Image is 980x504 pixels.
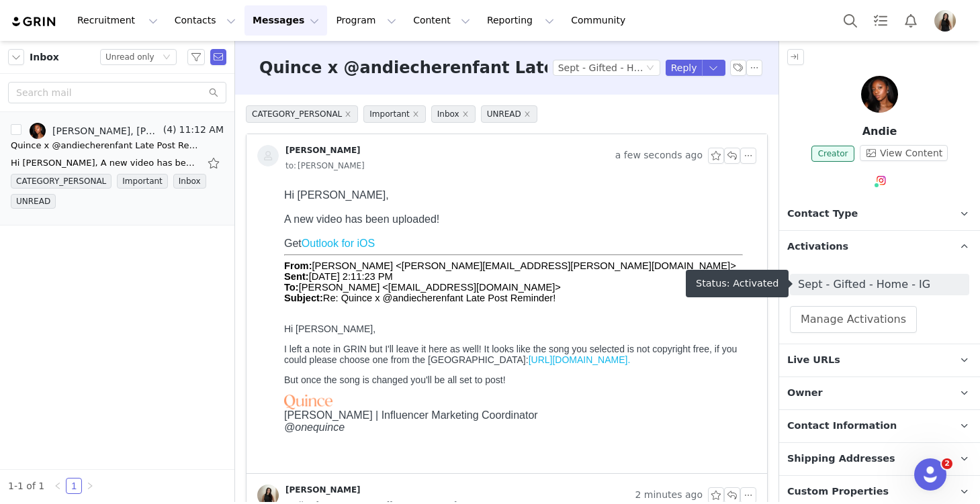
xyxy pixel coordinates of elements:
[896,5,926,36] button: Notifications
[787,353,840,368] span: Live URLs
[11,156,199,170] div: Hi Alex, A new video has been uploaded! Get Outlook for iOS From: Alex Mekikian <alexandra.mekiki...
[86,482,94,490] i: icon: right
[926,10,969,32] button: Profile
[11,194,56,209] span: UNREAD
[30,123,161,139] a: [PERSON_NAME], [PERSON_NAME], [PERSON_NAME]
[811,146,855,162] span: Creator
[790,306,917,333] button: Manage Activations
[860,145,948,161] button: View Content
[11,139,199,152] div: Quince x @andiecherenfant Late Post Reminder!
[787,419,897,434] span: Contact Information
[524,111,531,117] i: icon: close
[345,111,351,117] i: icon: close
[5,109,44,119] b: Subject:
[405,5,478,36] button: Content
[5,30,472,42] div: A new video has been uploaded!
[5,160,472,181] p: I left a note in GRIN but I'll leave it here as well! It looks like the song you selected is not ...
[5,238,66,249] em: @onequince
[11,174,112,189] span: CATEGORY_PERSONAL
[914,458,946,491] iframe: Intercom live chat
[50,478,66,494] li: Previous Page
[942,458,952,469] span: 2
[8,478,44,494] li: 1-1 of 1
[787,485,889,499] span: Custom Properties
[210,49,226,65] span: Send Email
[696,278,778,289] div: Status: Activated
[285,145,361,156] div: [PERSON_NAME]
[5,77,457,119] font: [PERSON_NAME] <[PERSON_NAME][EMAIL_ADDRESS][PERSON_NAME][DOMAIN_NAME]> [DATE] 2:11:23 PM [PERSON_...
[5,191,472,201] p: But once the song is changed you'll be all set to post!
[5,5,472,17] div: Hi [PERSON_NAME],
[861,76,898,113] img: Andie
[5,77,34,87] b: From:
[787,386,823,401] span: Owner
[247,134,767,184] div: [PERSON_NAME] a few seconds agoto:[PERSON_NAME]
[246,105,358,123] span: CATEGORY_PERSONAL
[876,175,887,186] img: instagram.svg
[5,140,472,150] p: Hi [PERSON_NAME],
[259,56,701,80] h3: Quince x @andiecherenfant Late Post Reminder!
[257,145,361,166] a: [PERSON_NAME]
[167,5,244,36] button: Contacts
[635,487,703,503] span: 2 minutes ago
[462,111,469,117] i: icon: close
[209,88,218,97] i: icon: search
[328,5,404,36] button: Program
[412,111,419,117] i: icon: close
[787,207,858,221] span: Contact Type
[54,482,62,490] i: icon: left
[934,10,956,32] img: a9acc4c8-4825-4f76-9f85-d9ef616c421b.jpg
[173,174,206,189] span: Inbox
[666,60,703,76] button: Reply
[69,5,166,36] button: Recruitment
[163,53,171,62] i: icon: down
[8,82,226,103] input: Search mail
[787,452,895,466] span: Shipping Addresses
[161,123,177,137] span: (4)
[836,5,865,36] button: Search
[5,211,54,225] img: a23189ab-9135-47c1-8d5c-fde6808983be.png
[798,276,961,293] span: Sept - Gifted - Home - IG
[615,148,703,164] span: a few seconds ago
[30,123,46,139] img: 31b0139b-5958-420f-9768-bece43f48e63--s.jpg
[66,478,81,493] a: 1
[257,145,279,166] img: placeholder-contacts.jpeg
[5,87,30,98] b: Sent:
[779,123,980,140] p: Andie
[117,174,168,189] span: Important
[23,54,96,65] a: Outlook for iOS
[481,105,537,123] span: UNREAD
[250,170,352,181] a: [URL][DOMAIN_NAME].
[82,478,98,494] li: Next Page
[479,5,562,36] button: Reporting
[30,50,59,64] span: Inbox
[105,50,154,64] div: Unread only
[52,125,161,136] div: [PERSON_NAME], [PERSON_NAME], [PERSON_NAME]
[363,105,426,123] span: Important
[11,15,58,28] img: grin logo
[66,478,82,494] li: 1
[866,5,895,36] a: Tasks
[177,123,224,139] span: 11:12 AM
[558,60,643,75] div: Sept - Gifted - Home - IG
[431,105,476,123] span: Inbox
[5,225,259,237] span: [PERSON_NAME] | Influencer Marketing Coordinator
[244,5,327,36] button: Messages
[563,5,639,36] a: Community
[5,98,20,109] b: To:
[5,54,472,66] div: Get
[787,240,848,254] span: Activations
[285,485,361,495] div: [PERSON_NAME]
